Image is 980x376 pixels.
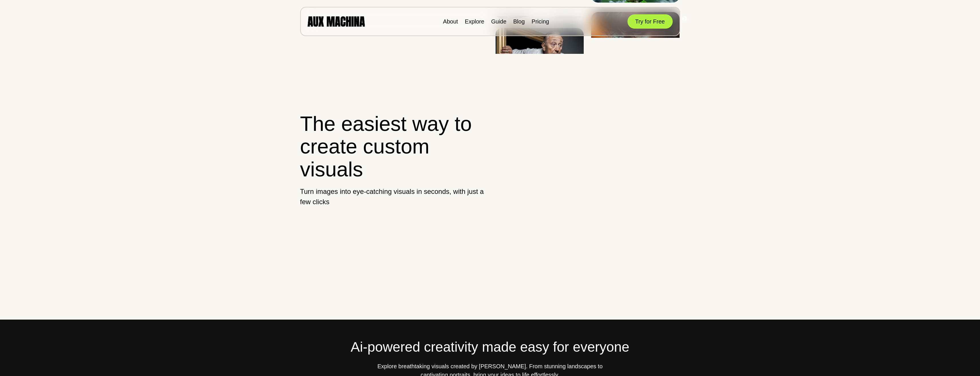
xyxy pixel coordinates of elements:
a: Pricing [532,18,549,25]
button: Try for Free [627,14,673,29]
a: About [443,18,458,25]
h2: Ai-powered creativity made easy for everyone [300,337,680,357]
a: Guide [491,18,506,25]
a: Blog [513,18,525,25]
p: Turn images into eye-catching visuals in seconds, with just a few clicks [300,186,485,207]
button: Previous [488,32,494,38]
a: Explore [465,18,484,25]
button: Next [585,32,591,38]
h1: The easiest way to create custom visuals [300,113,485,181]
img: AUX MACHINA [308,16,365,26]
